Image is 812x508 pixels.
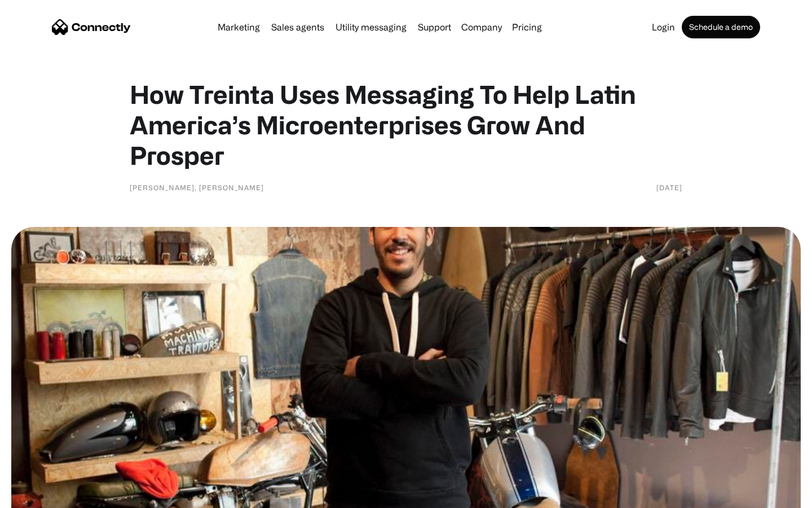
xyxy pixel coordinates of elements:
a: Pricing [507,23,546,32]
aside: Language selected: English [11,488,68,504]
h1: How Treinta Uses Messaging To Help Latin America’s Microenterprises Grow And Prosper [130,79,682,170]
a: Login [647,23,679,32]
a: Sales agents [267,23,329,32]
ul: Language list [23,488,68,504]
a: Schedule a demo [682,16,760,38]
div: [PERSON_NAME], [PERSON_NAME] [130,182,264,193]
div: Company [461,19,502,35]
div: [DATE] [656,182,682,193]
a: Marketing [213,23,264,32]
a: Utility messaging [331,23,411,32]
a: Support [413,23,456,32]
